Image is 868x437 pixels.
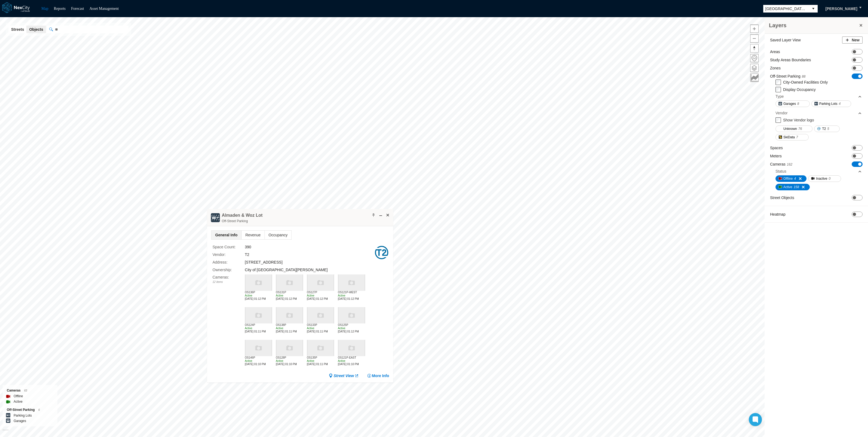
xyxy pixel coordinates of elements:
[770,65,781,71] label: Zones
[29,27,43,32] span: Objects
[770,37,801,43] label: Saved Layer View
[816,176,827,181] span: Inactive
[307,330,334,333] div: [DATE] 01:11 PM
[775,167,862,175] div: Status
[775,110,787,116] div: Vendor
[839,101,841,106] span: 4
[213,267,245,273] label: Ownership :
[770,161,792,167] label: Cameras
[245,359,252,362] span: Active
[814,126,840,132] button: T25
[750,74,759,82] button: Key metrics
[783,118,814,122] label: Show Vendor logo
[811,100,851,107] button: Parking Lots4
[276,294,283,297] span: Active
[14,418,26,424] label: Garages
[783,135,795,140] span: SkiData
[307,327,314,330] span: Active
[307,307,334,323] img: camera
[307,294,314,297] span: Active
[213,252,245,258] label: Vendor :
[245,259,374,265] div: [STREET_ADDRESS]
[367,373,389,378] button: More Info
[820,4,863,13] button: [PERSON_NAME]
[307,323,334,327] div: OS133P
[796,135,798,140] span: 7
[245,294,252,297] span: Active
[245,327,252,330] span: Active
[307,363,334,366] div: [DATE] 01:11 PM
[276,340,303,356] img: camera
[819,101,838,106] span: Parking Lots
[11,27,24,32] span: Streets
[222,212,263,218] h4: Double-click to make header text selectable
[783,176,793,181] span: Offline
[245,340,272,356] img: camera
[276,297,303,301] div: [DATE] 01:12 PM
[338,291,365,294] div: OS121P-WEST
[783,126,797,132] span: Unknown
[770,212,786,217] label: Heatmap
[338,297,365,301] div: [DATE] 01:12 PM
[245,267,374,273] div: City of [GEOGRAPHIC_DATA][PERSON_NAME]
[750,34,759,43] button: Zoom out
[213,244,245,250] label: Space Count :
[245,291,272,294] div: OS136P
[222,218,263,224] div: Off-Street Parking
[276,307,303,323] img: camera
[245,323,272,327] div: OS124P
[338,330,365,333] div: [DATE] 01:12 PM
[26,26,46,33] button: Objects
[245,356,272,359] div: OS146P
[338,294,345,297] span: Active
[338,327,345,330] span: Active
[211,231,241,239] span: General Info
[245,363,272,366] div: [DATE] 01:10 PM
[307,274,334,291] img: camera
[750,64,759,72] button: Layers management
[822,126,826,132] span: T2
[750,35,758,42] span: Zoom out
[826,6,857,11] span: [PERSON_NAME]
[770,57,811,63] label: Study Areas Boundaries
[307,356,334,359] div: OS135P
[770,195,794,200] label: Street Objects
[809,5,818,13] button: select
[307,340,334,356] img: camera
[54,7,66,11] a: Reports
[798,126,802,132] span: 76
[775,100,810,107] button: Garages8
[783,101,796,106] span: Garages
[338,340,365,356] img: camera
[770,74,805,79] label: Off-Street Parking
[770,145,783,151] label: Spaces
[276,356,303,359] div: OS128P
[276,363,303,366] div: [DATE] 01:10 PM
[794,184,799,190] span: 158
[307,297,334,301] div: [DATE] 01:12 PM
[2,429,9,435] a: Mapbox homepage
[245,297,272,301] div: [DATE] 01:12 PM
[338,307,365,323] img: camera
[14,399,23,404] label: Active
[307,291,334,294] div: OS127P
[7,407,53,413] div: Off-Street Parking
[276,327,283,330] span: Active
[276,274,303,291] img: camera
[41,7,48,11] a: Map
[808,175,841,182] button: Inactive0
[750,25,759,33] button: Zoom in
[775,109,862,117] div: Vendor
[787,163,792,166] span: 162
[276,323,303,327] div: OS138P
[829,176,831,181] span: 0
[242,231,264,239] span: Revenue
[775,184,810,190] button: Active158
[802,75,805,78] span: 88
[794,176,796,181] span: 4
[775,126,812,132] button: Unknown76
[245,330,272,333] div: [DATE] 01:11 PM
[213,280,245,284] div: 12 items
[24,389,27,392] span: 63
[245,244,374,250] div: 390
